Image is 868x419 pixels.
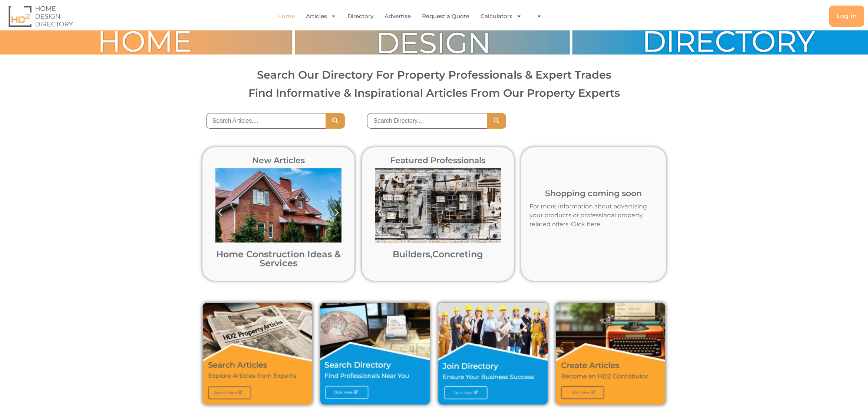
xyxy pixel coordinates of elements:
[375,250,501,259] h2: ,
[306,8,336,25] a: Articles
[367,113,487,129] input: Search Directory....
[488,204,505,221] div: Next slide
[277,8,295,25] a: Home
[371,156,505,165] h2: Featured Professionals
[212,156,345,165] h2: New Articles
[16,69,852,80] h2: Search Our Directory For Property Professionals & Expert Trades
[487,113,506,129] button: Search
[212,165,345,271] div: 1 / 12
[347,8,373,25] a: Directory
[385,8,411,25] a: Advertise
[371,204,388,221] div: Previous slide
[836,13,857,19] span: Log in
[326,113,345,129] button: Search
[176,8,649,25] nav: Menu
[212,204,228,221] div: Previous slide
[432,249,483,260] a: Concreting
[16,88,852,98] h3: Find Informative & Inspirational Articles From Our Property Experts
[371,165,505,271] div: 1 / 12
[481,8,522,25] a: Calculators
[216,249,341,268] a: Home Construction Ideas & Services
[422,8,469,25] a: Request a Quote
[329,204,345,221] div: Next slide
[393,249,430,260] a: Builders
[829,6,864,27] a: Log in
[206,113,326,129] input: Search Articles....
